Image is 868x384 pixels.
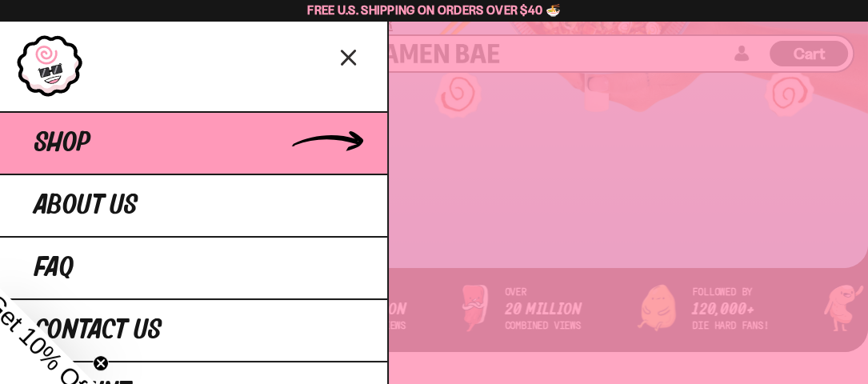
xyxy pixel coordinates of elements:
span: About Us [34,191,138,220]
span: Shop [34,129,90,158]
span: Contact Us [34,316,162,345]
button: Close menu [335,42,363,70]
button: Close teaser [93,355,109,371]
span: Free U.S. Shipping on Orders over $40 🍜 [307,2,561,18]
span: FAQ [34,254,74,282]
